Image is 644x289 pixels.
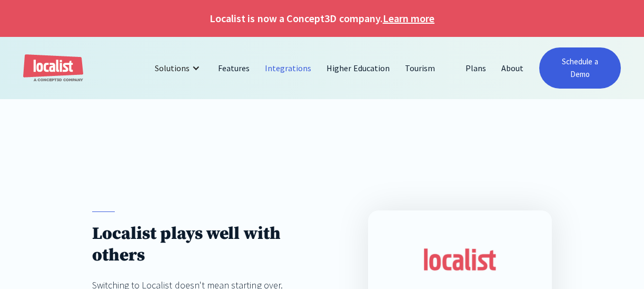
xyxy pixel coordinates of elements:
[211,55,257,81] a: Features
[398,55,443,81] a: Tourism
[458,55,494,81] a: Plans
[257,55,319,81] a: Integrations
[319,55,398,81] a: Higher Education
[383,11,434,26] a: Learn more
[147,55,211,81] div: Solutions
[155,62,190,74] div: Solutions
[23,54,83,82] a: home
[539,47,621,89] a: Schedule a Demo
[494,55,531,81] a: About
[92,223,299,266] h1: Localist plays well with others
